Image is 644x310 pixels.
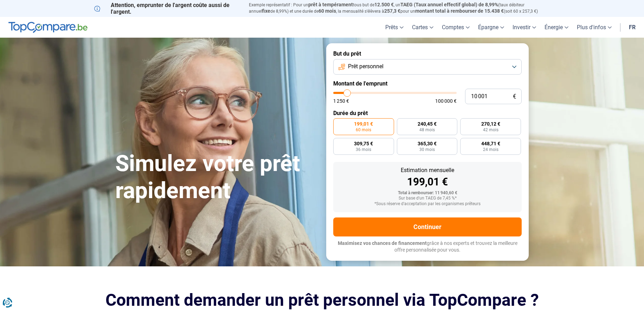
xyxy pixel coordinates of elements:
[333,110,522,116] label: Durée du prêt
[381,17,408,38] a: Prêts
[354,121,373,126] span: 199,01 €
[418,141,437,146] span: 365,30 €
[348,63,384,70] span: Prêt personnel
[115,150,318,204] h1: Simulez votre prêt rapidement
[8,22,88,33] img: TopCompare
[94,290,550,310] h2: Comment demander un prêt personnel via TopCompare ?
[338,240,427,246] span: Maximisez vos chances de financement
[483,128,498,132] span: 42 mois
[356,128,371,132] span: 60 mois
[374,2,394,7] span: 12.500 €
[354,141,373,146] span: 309,75 €
[308,2,353,7] span: prêt à tempérament
[384,8,400,14] span: 257,3 €
[483,147,498,152] span: 24 mois
[339,196,516,201] div: Sur base d'un TAEG de 7,45 %*
[418,121,437,126] span: 240,45 €
[262,8,270,14] span: fixe
[474,17,508,38] a: Épargne
[333,99,349,103] span: 1 250 €
[333,59,522,75] button: Prêt personnel
[333,240,522,254] p: grâce à nos experts et trouvez la meilleure offre personnalisée pour vous.
[419,128,435,132] span: 48 mois
[333,50,522,57] label: But du prêt
[94,2,240,15] p: Attention, emprunter de l'argent coûte aussi de l'argent.
[400,2,498,7] span: TAEG (Taux annuel effectif global) de 8,99%
[333,80,522,87] label: Montant de l'emprunt
[419,147,435,152] span: 30 mois
[339,177,516,187] div: 199,01 €
[356,147,371,152] span: 36 mois
[513,94,516,100] span: €
[540,17,573,38] a: Énergie
[249,2,550,14] p: Exemple représentatif : Pour un tous but de , un (taux débiteur annuel de 8,99%) et une durée de ...
[481,141,500,146] span: 448,71 €
[573,17,616,38] a: Plus d'infos
[339,202,516,207] div: *Sous réserve d'acceptation par les organismes prêteurs
[438,17,474,38] a: Comptes
[481,121,500,126] span: 270,12 €
[415,8,504,14] span: montant total à rembourser de 15.438 €
[339,191,516,196] div: Total à rembourser: 11 940,60 €
[333,217,522,236] button: Continuer
[318,8,336,14] span: 60 mois
[508,17,540,38] a: Investir
[408,17,438,38] a: Cartes
[435,99,457,103] span: 100 000 €
[625,17,640,38] a: fr
[339,167,516,173] div: Estimation mensuelle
